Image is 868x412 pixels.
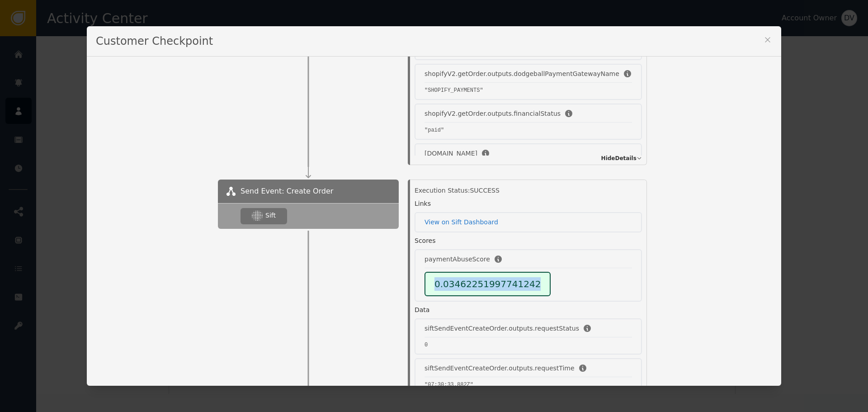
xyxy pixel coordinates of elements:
div: shopifyV2.getOrder.outputs.financialStatus [425,109,561,118]
div: [DOMAIN_NAME] [425,149,477,158]
div: siftSendEventCreateOrder.outputs.requestTime [425,364,575,373]
div: siftSendEventCreateOrder.outputs.requestStatus [425,324,579,333]
div: Execution Status: SUCCESS [415,186,642,195]
div: paymentAbuseScore [425,255,490,264]
span: Hide Details [601,154,637,162]
pre: "paid" [425,126,632,134]
pre: "SHOPIFY_PAYMENTS" [425,86,632,95]
div: Sift [265,211,276,220]
pre: "07:30:33.882Z" [425,381,632,389]
div: Customer Checkpoint [87,26,781,57]
div: shopifyV2.getOrder.outputs.dodgeballPaymentGatewayName [425,69,619,79]
pre: 0 [425,341,632,349]
div: Data [415,305,429,315]
div: 0.03462251997741242 [425,272,551,296]
span: Send Event: Create Order [241,186,333,197]
div: Links [415,199,431,208]
div: Scores [415,236,436,246]
a: View on Sift Dashboard [425,218,632,227]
